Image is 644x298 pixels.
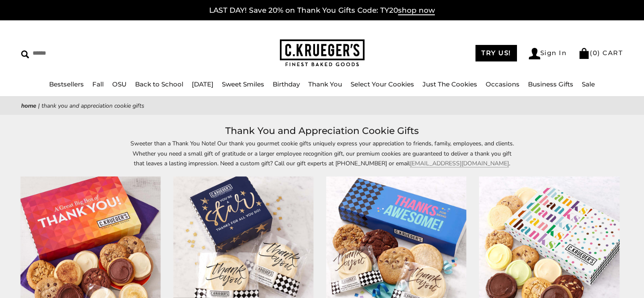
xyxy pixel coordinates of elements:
a: [EMAIL_ADDRESS][DOMAIN_NAME] [410,159,509,167]
a: Birthday [273,80,300,88]
span: shop now [398,6,435,15]
a: TRY US! [475,45,517,61]
a: Occasions [486,80,520,88]
a: Fall [92,80,104,88]
a: Sign In [529,48,567,59]
p: Sweeter than a Thank You Note! Our thank you gourmet cookie gifts uniquely express your appreciat... [127,139,517,168]
img: Account [529,48,540,59]
input: Search [21,47,164,60]
a: Home [21,102,36,110]
h1: Thank You and Appreciation Cookie Gifts [34,123,610,139]
a: Sale [582,80,595,88]
a: LAST DAY! Save 20% on Thank You Gifts Code: TY20shop now [209,6,435,15]
a: Just The Cookies [423,80,477,88]
img: Search [21,50,29,58]
a: (0) CART [578,49,623,57]
a: Sweet Smiles [222,80,264,88]
img: C.KRUEGER'S [280,39,365,67]
a: Business Gifts [528,80,573,88]
a: Select Your Cookies [351,80,414,88]
a: OSU [112,80,127,88]
span: 0 [593,49,598,57]
a: Bestsellers [49,80,84,88]
a: Thank You [308,80,342,88]
span: Thank You and Appreciation Cookie Gifts [41,102,144,110]
span: | [38,102,40,110]
nav: breadcrumbs [21,101,623,111]
a: Back to School [135,80,183,88]
a: [DATE] [192,80,213,88]
img: Bag [578,48,590,59]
